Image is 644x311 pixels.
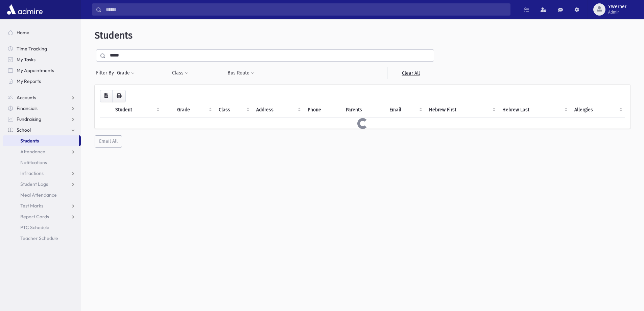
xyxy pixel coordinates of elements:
th: Phone [304,102,342,118]
span: YWerner [608,4,626,9]
button: Class [172,67,189,79]
th: Class [215,102,253,118]
a: Report Cards [3,211,81,222]
a: Notifications [3,157,81,168]
img: AdmirePro [5,3,44,16]
span: Fundraising [17,116,41,122]
span: Students [20,138,39,144]
span: School [17,127,31,133]
a: Financials [3,103,81,114]
span: Accounts [17,94,36,101]
a: Test Marks [3,200,81,211]
span: My Reports [17,78,41,84]
button: Print [112,90,126,102]
th: Address [252,102,304,118]
a: Accounts [3,92,81,103]
a: Home [3,27,81,38]
a: Teacher Schedule [3,233,81,244]
th: Hebrew Last [498,102,571,118]
button: CSV [100,90,113,102]
a: My Appointments [3,65,81,76]
a: School [3,125,81,135]
th: Hebrew First [425,102,498,118]
th: Grade [173,102,214,118]
button: Email All [95,135,122,148]
span: Time Tracking [17,46,47,52]
button: Grade [117,67,135,79]
th: Email [385,102,425,118]
a: PTC Schedule [3,222,81,233]
th: Parents [342,102,385,118]
input: Search [102,3,510,16]
span: Student Logs [20,181,48,187]
a: My Tasks [3,54,81,65]
span: Infractions [20,170,44,176]
a: Clear All [387,67,434,79]
span: My Appointments [17,67,54,73]
span: Notifications [20,159,47,165]
span: Meal Attendance [20,192,57,198]
a: Student Logs [3,179,81,190]
span: Home [17,29,29,36]
span: Teacher Schedule [20,235,58,241]
span: PTC Schedule [20,224,49,230]
a: Infractions [3,168,81,179]
a: My Reports [3,76,81,87]
span: Financials [17,105,38,111]
span: Attendance [20,149,45,155]
span: Students [95,30,133,41]
span: Report Cards [20,214,49,220]
th: Allergies [570,102,625,118]
a: Time Tracking [3,43,81,54]
a: Meal Attendance [3,190,81,200]
span: My Tasks [17,57,35,63]
button: Bus Route [227,67,255,79]
a: Fundraising [3,114,81,125]
a: Attendance [3,146,81,157]
span: Filter By [96,69,117,76]
span: Admin [608,9,626,15]
a: Students [3,135,79,146]
span: Test Marks [20,203,43,209]
th: Student [111,102,162,118]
